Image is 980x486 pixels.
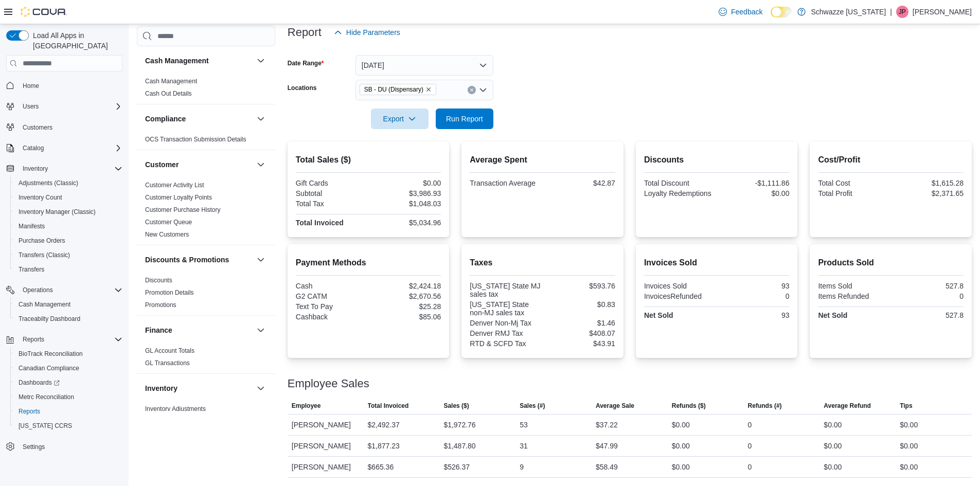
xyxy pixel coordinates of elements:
div: Cash Management [137,75,275,104]
button: Operations [2,283,127,297]
button: Canadian Compliance [10,361,127,375]
a: Manifests [14,220,49,232]
div: Denver Non-Mj Tax [470,319,540,327]
button: BioTrack Reconciliation [10,347,127,361]
div: -$1,111.86 [719,179,789,187]
button: [DATE] [355,55,493,76]
div: 527.8 [893,282,964,290]
div: 93 [719,282,789,290]
div: InvoicesRefunded [644,292,715,300]
span: Reports [23,335,44,344]
span: Customers [19,121,122,134]
span: Run Report [446,114,483,124]
span: Total Invoiced [368,402,409,410]
span: Sales (#) [520,402,545,410]
span: Feedback [731,7,762,17]
div: RTD & SCFD Tax [470,339,540,348]
div: $2,371.65 [893,189,964,197]
div: Cash [296,282,366,290]
div: Denver RMJ Tax [470,329,540,337]
button: Customers [2,120,127,135]
div: Invoices Sold [644,282,715,290]
div: $0.00 [900,440,918,452]
span: Reports [19,333,122,346]
div: $1,877.23 [368,440,400,452]
div: Total Profit [818,189,888,197]
a: New Customers [145,231,189,238]
a: Reports [14,405,44,418]
a: Promotions [145,301,176,309]
span: Customer Activity List [145,181,204,189]
a: Home [19,80,43,92]
span: Reports [14,405,122,418]
div: Total Cost [818,179,888,187]
span: Inventory Count [14,191,122,204]
button: Traceabilty Dashboard [10,312,127,326]
a: Feedback [715,2,767,22]
span: BioTrack Reconciliation [19,350,83,358]
span: Settings [23,443,45,451]
span: Canadian Compliance [14,362,122,374]
h2: Payment Methods [296,257,441,269]
span: Refunds (#) [748,402,782,410]
span: JP [899,6,906,18]
span: Cash Management [14,298,122,311]
a: BioTrack Reconciliation [14,348,87,360]
p: Schwazze [US_STATE] [811,6,886,18]
div: Total Tax [296,200,366,208]
p: | [890,6,892,18]
div: $47.99 [596,440,618,452]
div: 527.8 [893,311,964,319]
a: [US_STATE] CCRS [14,420,76,432]
div: Jimmy Peters [896,6,908,18]
nav: Complex example [6,74,122,481]
h2: Invoices Sold [644,257,790,269]
button: Cash Management [10,297,127,312]
a: Discounts [145,277,172,284]
div: 0 [748,419,752,431]
span: Cash Out Details [145,89,192,98]
div: Total Discount [644,179,715,187]
button: Reports [10,404,127,419]
a: Traceabilty Dashboard [14,313,84,325]
div: $1.46 [545,319,615,327]
div: $0.00 [672,440,690,452]
button: Cash Management [145,56,253,66]
strong: Net Sold [644,311,673,319]
div: $0.00 [824,419,842,431]
div: Transaction Average [470,179,540,187]
span: Inventory [19,163,122,175]
span: Traceabilty Dashboard [19,315,80,323]
div: $3,986.93 [370,189,441,197]
h3: Compliance [145,114,186,124]
div: $1,487.80 [443,440,475,452]
button: Inventory [145,383,253,393]
span: Hide Parameters [346,27,400,38]
span: Metrc Reconciliation [14,391,122,403]
span: Inventory Count [19,193,62,202]
button: Home [2,78,127,93]
span: OCS Transaction Submission Details [145,135,246,143]
span: Customer Queue [145,218,192,226]
button: [US_STATE] CCRS [10,419,127,433]
a: OCS Transaction Submission Details [145,136,246,143]
div: $43.91 [545,339,615,348]
span: Operations [19,284,122,296]
div: 9 [520,461,524,473]
div: [PERSON_NAME] [288,415,364,435]
div: Items Refunded [818,292,888,300]
a: GL Account Totals [145,347,194,354]
div: $25.28 [370,302,441,311]
span: Catalog [23,144,44,152]
h3: Inventory [145,383,177,393]
strong: Total Invoiced [296,219,344,227]
div: $37.22 [596,419,618,431]
button: Users [19,100,43,113]
div: $85.06 [370,313,441,321]
div: 0 [893,292,964,300]
div: Items Sold [818,282,888,290]
a: Customer Activity List [145,182,204,189]
span: Employee [292,402,321,410]
span: Transfers [19,265,44,274]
